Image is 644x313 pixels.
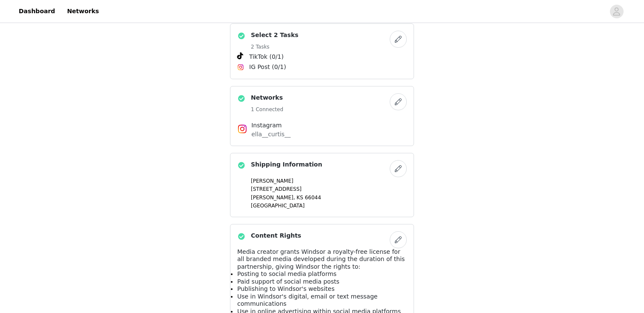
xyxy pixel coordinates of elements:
span: Media creator grants Windsor a royalty-free license for all branded media developed during the du... [237,248,405,270]
h4: Shipping Information [251,160,322,169]
span: 66044 [305,195,321,201]
a: Dashboard [14,2,60,21]
p: [GEOGRAPHIC_DATA] [251,202,407,210]
span: TikTok (0/1) [249,52,284,61]
p: [PERSON_NAME] [251,177,407,185]
div: Networks [230,86,414,146]
span: Posting to social media platforms [237,270,336,277]
h4: Content Rights [251,231,301,240]
div: Select 2 Tasks [230,23,414,79]
span: Publishing to Windsor's websites [237,285,334,292]
h5: 1 Connected [251,106,283,113]
span: Paid support of social media posts [237,278,339,285]
img: Instagram Icon [237,64,244,71]
div: Shipping Information [230,153,414,217]
p: [STREET_ADDRESS] [251,185,407,193]
span: Use in Windsor's digital, email or text message communications [237,293,377,307]
h4: Networks [251,93,283,102]
span: [PERSON_NAME], [251,195,295,201]
p: ella__curtis__ [251,130,393,139]
h4: Instagram [251,121,393,130]
h4: Select 2 Tasks [251,31,299,40]
img: Instagram Icon [237,124,247,134]
span: IG Post (0/1) [249,63,286,72]
h5: 2 Tasks [251,43,299,51]
a: Networks [62,2,104,21]
span: KS [296,195,303,201]
div: avatar [612,5,621,18]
